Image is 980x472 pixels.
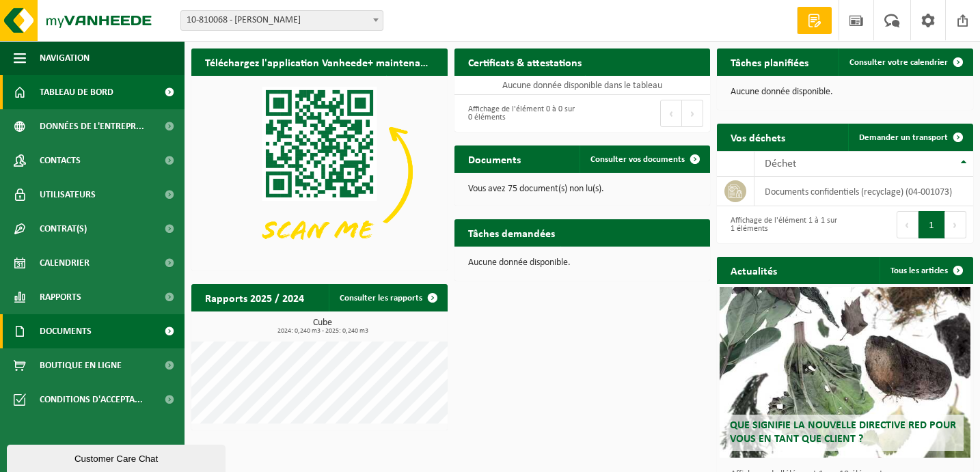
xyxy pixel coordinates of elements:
h2: Vos déchets [717,124,799,150]
button: Next [945,211,966,238]
span: Demander un transport [859,133,948,142]
div: Affichage de l'élément 1 à 1 sur 1 éléments [724,210,838,240]
td: Aucune donnée disponible dans le tableau [454,76,711,95]
a: Demander un transport [848,124,972,151]
span: Consulter votre calendrier [849,58,948,67]
img: Download de VHEPlus App [191,76,448,268]
span: Contacts [40,143,81,178]
span: Boutique en ligne [40,348,122,383]
h2: Téléchargez l'application Vanheede+ maintenant! [191,48,448,75]
a: Consulter votre calendrier [839,48,972,76]
a: Que signifie la nouvelle directive RED pour vous en tant que client ? [720,287,970,458]
a: Tous les articles [880,257,972,284]
span: Utilisateurs [40,178,96,212]
h2: Rapports 2025 / 2024 [191,284,318,311]
span: 10-810068 - CHRISTINE FAGNOUL - VERVIERS [180,10,383,31]
p: Aucune donnée disponible. [731,87,959,97]
h2: Tâches planifiées [717,48,822,75]
span: Navigation [40,41,90,75]
button: Previous [897,211,918,238]
h2: Certificats & attestations [454,48,595,75]
h2: Documents [454,145,534,172]
span: Documents [40,314,92,348]
p: Aucune donnée disponible. [468,258,697,268]
td: documents confidentiels (recyclage) (04-001073) [754,177,973,206]
span: 10-810068 - CHRISTINE FAGNOUL - VERVIERS [181,11,383,30]
span: Consulter vos documents [590,155,685,164]
p: Vous avez 75 document(s) non lu(s). [468,184,697,194]
h2: Actualités [717,257,791,283]
span: Tableau de bord [40,75,113,109]
span: Calendrier [40,246,90,280]
span: Contrat(s) [40,212,87,246]
div: Affichage de l'élément 0 à 0 sur 0 éléments [461,98,575,128]
iframe: chat widget [7,442,228,472]
button: Previous [660,100,682,127]
h3: Cube [198,318,448,335]
span: 2024: 0,240 m3 - 2025: 0,240 m3 [198,328,448,335]
a: Consulter les rapports [329,284,446,311]
button: Next [682,100,703,127]
span: Déchet [765,158,796,169]
span: Conditions d'accepta... [40,383,143,417]
span: Que signifie la nouvelle directive RED pour vous en tant que client ? [730,420,956,444]
button: 1 [918,211,945,238]
a: Consulter vos documents [580,145,709,173]
span: Données de l'entrepr... [40,109,144,143]
span: Rapports [40,280,81,314]
h2: Tâches demandées [454,219,569,246]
